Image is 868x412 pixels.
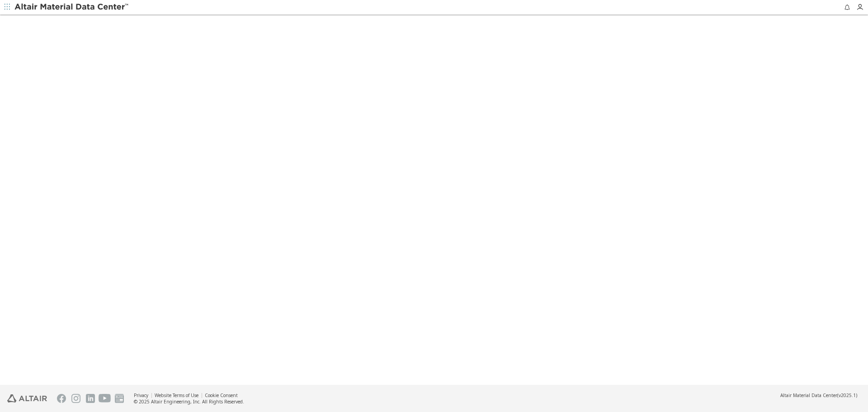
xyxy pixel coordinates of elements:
[7,394,47,403] img: Altair Engineering
[155,392,198,398] a: Website Terms of Use
[134,392,148,398] a: Privacy
[780,392,857,398] div: (v2025.1)
[205,392,238,398] a: Cookie Consent
[134,398,244,405] div: © 2025 Altair Engineering, Inc. All Rights Reserved.
[14,3,130,12] img: Altair Material Data Center
[780,392,837,398] span: Altair Material Data Center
